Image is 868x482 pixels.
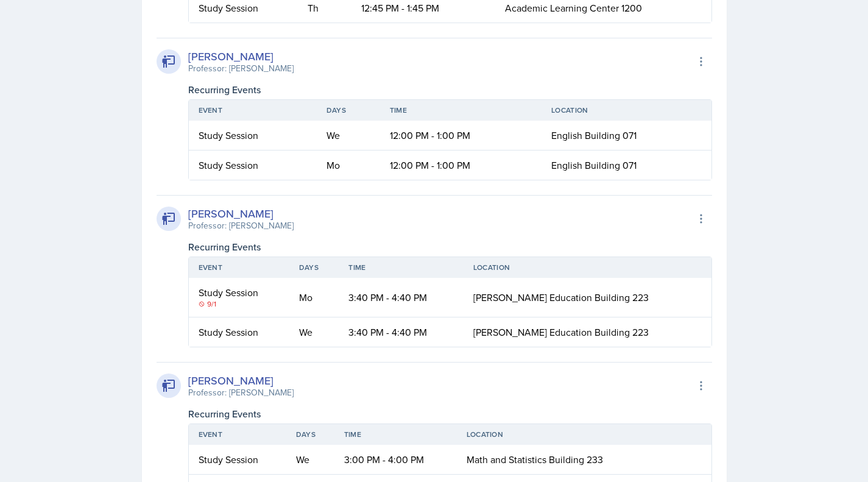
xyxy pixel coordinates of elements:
td: We [317,121,380,151]
div: [PERSON_NAME] [188,48,294,65]
div: Recurring Events [188,406,712,421]
th: Days [286,424,334,445]
td: 3:40 PM - 4:40 PM [339,317,464,347]
div: [PERSON_NAME] [188,372,294,389]
th: Event [189,100,317,121]
th: Location [542,100,711,121]
td: 12:00 PM - 1:00 PM [380,121,542,151]
span: Academic Learning Center 1200 [505,1,642,15]
th: Time [334,424,457,445]
div: Recurring Events [188,82,712,97]
div: Study Session [199,325,280,339]
td: 3:40 PM - 4:40 PM [339,278,464,317]
div: [PERSON_NAME] [188,205,294,222]
td: Mo [317,151,380,180]
th: Location [464,257,711,278]
td: Mo [289,278,339,317]
div: Study Session [199,128,307,143]
td: 3:00 PM - 4:00 PM [334,445,457,475]
span: English Building 071 [551,158,637,172]
th: Time [380,100,542,121]
td: We [286,445,334,475]
div: Recurring Events [188,239,712,254]
div: Study Session [199,285,280,300]
th: Days [317,100,380,121]
div: Professor: [PERSON_NAME] [188,62,294,75]
th: Days [289,257,339,278]
div: Professor: [PERSON_NAME] [188,219,294,232]
div: Study Session [199,1,288,15]
span: [PERSON_NAME] Education Building 223 [473,325,649,339]
span: English Building 071 [551,129,637,142]
span: Math and Statistics Building 233 [467,453,603,466]
th: Time [339,257,464,278]
div: Study Session [199,452,277,467]
div: 9/1 [199,299,280,310]
th: Event [189,257,289,278]
span: [PERSON_NAME] Education Building 223 [473,291,649,304]
div: Professor: [PERSON_NAME] [188,386,294,399]
th: Event [189,424,286,445]
th: Location [457,424,711,445]
div: Study Session [199,158,307,172]
td: We [289,317,339,347]
td: 12:00 PM - 1:00 PM [380,151,542,180]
